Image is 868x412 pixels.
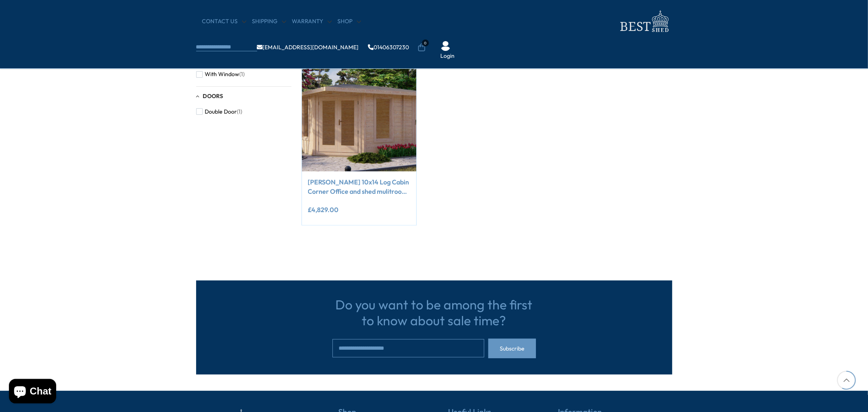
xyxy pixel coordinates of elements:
[205,71,240,78] span: With Window
[488,339,536,358] button: Subscribe
[203,92,223,100] span: Doors
[237,108,243,115] span: (1)
[292,18,332,26] a: Warranty
[202,18,246,26] a: CONTACT US
[368,44,409,50] a: 01406307230
[418,44,426,52] a: 0
[308,178,411,196] a: [PERSON_NAME] 10x14 Log Cabin Corner Office and shed mulitroom 44mm cladding
[500,346,525,351] span: Subscribe
[7,379,59,405] inbox-online-store-chat: Shopify online store chat
[615,8,672,35] img: logo
[308,206,339,213] ins: £4,829.00
[338,18,361,26] a: Shop
[196,106,243,118] button: Double Door
[302,57,417,172] img: Shire Rita 10x14 Log Cabin Corner Office and shed mulitroom 44mm cladding - Best Shed
[196,68,245,80] button: With Window
[205,108,237,115] span: Double Door
[257,44,359,50] a: [EMAIL_ADDRESS][DOMAIN_NAME]
[441,52,455,60] a: Login
[441,41,450,51] img: User Icon
[422,39,429,46] span: 0
[240,71,245,78] span: (1)
[332,297,536,328] h3: Do you want to be among the first to know about sale time?
[252,18,286,26] a: Shipping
